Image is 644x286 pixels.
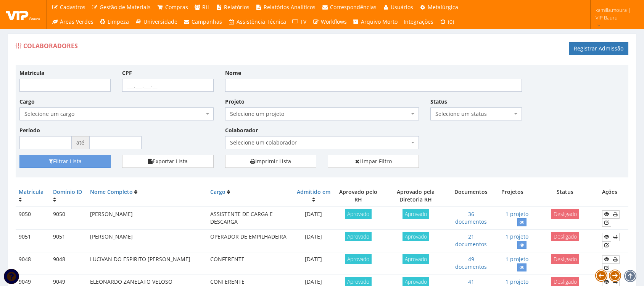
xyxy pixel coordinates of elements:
a: Integrações [401,15,436,29]
span: Campanhas [192,18,222,25]
span: Compras [165,3,188,11]
button: Exportar Lista [122,155,213,168]
a: Registrar Admissão [569,42,628,55]
span: Selecione um cargo [24,110,204,118]
td: 9048 [50,252,87,275]
a: (0) [436,15,457,29]
td: 9050 [16,207,50,230]
th: Ações [599,185,628,207]
td: 9051 [16,230,50,252]
span: Metalúrgica [428,3,458,11]
a: TV [289,15,310,29]
a: Áreas Verdes [48,15,97,29]
span: Relatórios Analíticos [264,3,316,11]
span: Desligado [551,232,579,241]
img: logo [6,9,40,20]
span: TV [300,18,306,25]
a: 1 projeto [506,233,528,240]
th: Documentos [449,185,493,207]
span: (0) [448,18,454,25]
a: Limpar Filtro [328,155,419,168]
a: Campanhas [180,15,225,29]
label: Colaborador [225,127,258,134]
label: Período [19,127,40,134]
a: Assistência Técnica [225,15,289,29]
span: Aprovado [345,232,372,241]
span: Selecione um cargo [19,107,214,120]
span: Áreas Verdes [60,18,93,25]
span: Selecione um status [430,107,522,120]
span: Usuários [391,3,413,11]
a: Admitido em [297,188,330,195]
td: [DATE] [293,207,334,230]
span: Integrações [404,18,433,25]
a: Nome Completo [90,188,133,195]
span: Selecione um status [435,110,512,118]
label: Projeto [225,98,245,106]
td: [DATE] [293,252,334,275]
th: Aprovado pela Diretoria RH [382,185,449,207]
span: Correspondências [330,3,377,11]
span: Aprovado [402,209,429,219]
span: Aprovado [345,209,372,219]
input: ___.___.___-__ [122,79,213,92]
span: Universidade [143,18,177,25]
span: Relatórios [224,3,250,11]
td: 9048 [16,252,50,275]
a: Arquivo Morto [350,15,401,29]
span: Aprovado [402,232,429,241]
a: Workflows [309,15,350,29]
span: até [72,136,89,149]
td: [DATE] [293,230,334,252]
a: 36 documentos [455,210,487,225]
span: Colaboradores [23,42,78,50]
td: LUCIVAN DO ESPIRITO [PERSON_NAME] [87,252,208,275]
a: 49 documentos [455,255,487,270]
a: Limpeza [97,15,132,29]
a: Universidade [132,15,180,29]
span: Desligado [551,209,579,219]
label: Nome [225,69,241,77]
span: RH [202,3,209,11]
span: Aprovado [402,254,429,264]
span: Arquivo Morto [361,18,398,25]
span: Selecione um projeto [230,110,410,118]
a: Cargo [210,188,225,195]
span: Cadastros [60,3,85,11]
td: ASSISTENTE DE CARGA E DESCARGA [207,207,293,230]
a: Domínio ID [53,188,82,195]
a: Matrícula [19,188,43,195]
span: Aprovado [345,254,372,264]
a: 21 documentos [455,233,487,248]
th: Projetos [493,185,531,207]
a: 1 projeto [506,255,528,263]
a: 1 projeto [506,210,528,218]
span: Limpeza [108,18,129,25]
td: 9051 [50,230,87,252]
td: CONFERENTE [207,252,293,275]
span: Gestão de Materiais [100,3,151,11]
span: kamilla.moura | VIP Bauru [596,6,634,21]
td: [PERSON_NAME] [87,207,208,230]
span: Desligado [551,254,579,264]
span: Selecione um colaborador [230,139,410,146]
label: Matrícula [19,69,44,77]
td: [PERSON_NAME] [87,230,208,252]
span: Assistência Técnica [237,18,286,25]
td: OPERADOR DE EMPILHADEIRA [207,230,293,252]
a: Imprimir Lista [225,155,316,168]
span: Selecione um projeto [225,107,419,120]
label: Cargo [19,98,35,106]
label: CPF [122,69,132,77]
td: 9050 [50,207,87,230]
th: Aprovado pelo RH [334,185,382,207]
span: Workflows [321,18,347,25]
label: Status [430,98,447,106]
button: Filtrar Lista [19,155,111,168]
a: 1 projeto [506,278,528,285]
span: Selecione um colaborador [225,136,419,149]
th: Status [531,185,599,207]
